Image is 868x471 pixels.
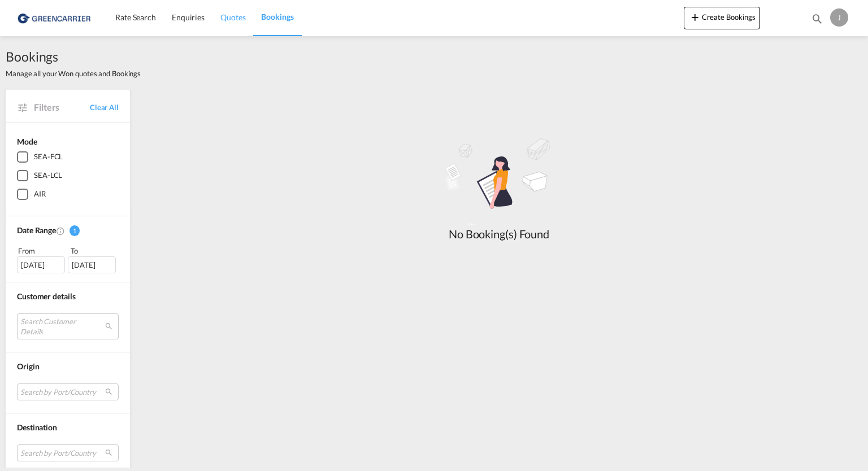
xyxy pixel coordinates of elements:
[17,291,119,302] div: Customer details
[17,225,56,235] span: Date Range
[17,245,67,256] div: From
[414,226,584,242] div: No Booking(s) Found
[34,170,62,181] div: SEA-LCL
[688,10,702,24] md-icon: icon-plus 400-fg
[115,12,156,22] span: Rate Search
[17,189,119,200] md-checkbox: AIR
[172,12,205,22] span: Enquiries
[220,12,245,22] span: Quotes
[34,189,46,200] div: AIR
[684,7,760,29] button: icon-plus 400-fgCreate Bookings
[414,133,584,226] md-icon: assets/icons/custom/empty_shipments.svg
[17,361,119,372] div: Origin
[17,422,57,432] span: Destination
[56,226,65,236] md-icon: Created On
[6,47,141,66] span: Bookings
[17,361,39,371] span: Origin
[90,102,119,112] a: Clear All
[17,170,119,181] md-checkbox: SEA-LCL
[811,12,823,29] div: icon-magnify
[70,225,80,236] span: 1
[830,8,848,27] div: J
[17,256,65,273] div: [DATE]
[70,245,119,256] div: To
[17,137,37,146] span: Mode
[17,245,119,273] span: From To [DATE][DATE]
[68,256,116,273] div: [DATE]
[17,291,75,301] span: Customer details
[811,12,823,25] md-icon: icon-magnify
[34,101,90,114] span: Filters
[17,422,119,433] div: Destination
[261,12,293,21] span: Bookings
[6,68,141,78] span: Manage all your Won quotes and Bookings
[34,151,63,163] div: SEA-FCL
[17,5,93,30] img: 1378a7308afe11ef83610d9e779c6b34.png
[17,151,119,163] md-checkbox: SEA-FCL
